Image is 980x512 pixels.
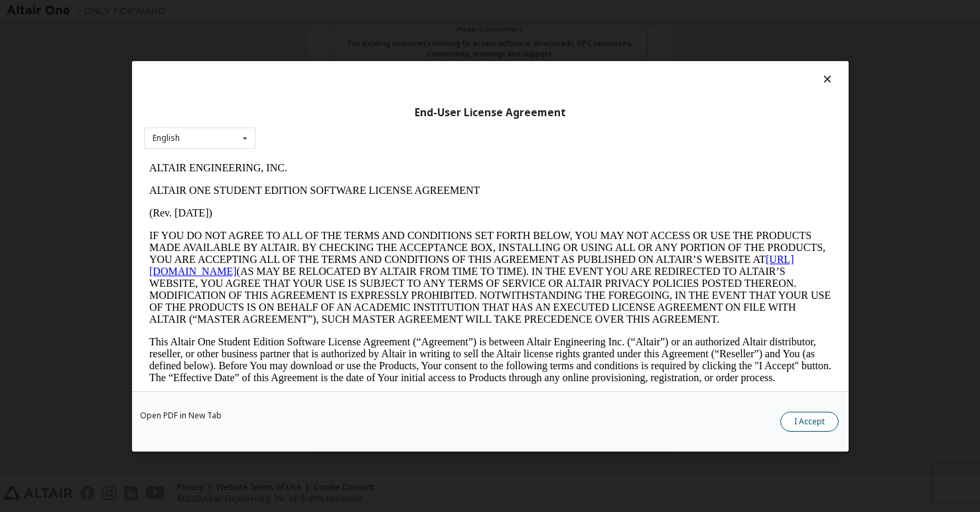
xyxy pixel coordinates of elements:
p: This Altair One Student Edition Software License Agreement (“Agreement”) is between Altair Engine... [5,179,687,227]
a: Open PDF in New Tab [140,411,222,419]
p: ALTAIR ONE STUDENT EDITION SOFTWARE LICENSE AGREEMENT [5,28,687,40]
div: English [153,134,180,142]
a: [URL][DOMAIN_NAME] [5,97,650,120]
button: I Accept [780,411,839,431]
p: IF YOU DO NOT AGREE TO ALL OF THE TERMS AND CONDITIONS SET FORTH BELOW, YOU MAY NOT ACCESS OR USE... [5,73,687,169]
p: ALTAIR ENGINEERING, INC. [5,5,687,17]
div: End-User License Agreement [144,106,837,119]
p: (Rev. [DATE]) [5,50,687,62]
